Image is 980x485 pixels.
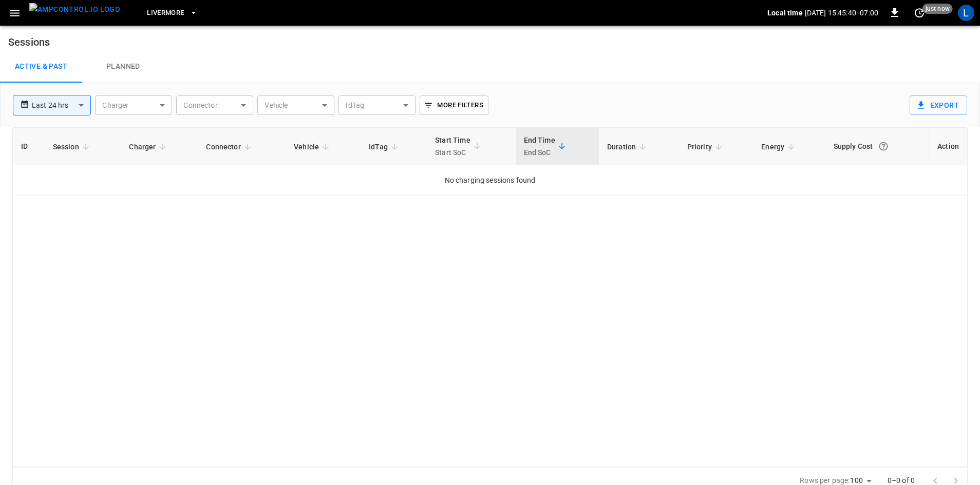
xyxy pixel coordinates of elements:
[524,146,555,159] p: End SoC
[13,128,967,196] table: sessions table
[12,127,968,467] div: sessions table
[435,146,470,159] p: Start SoC
[767,8,803,18] p: Local time
[911,5,928,21] button: set refresh interval
[929,128,967,165] th: Action
[82,50,164,83] a: Planned
[13,128,45,165] th: ID
[143,3,201,23] button: Livermore
[607,141,649,153] span: Duration
[805,8,878,18] p: [DATE] 15:45:40 -07:00
[910,95,967,115] button: Export
[922,4,953,14] span: just now
[524,134,555,159] div: End Time
[32,95,91,115] div: Last 24 hrs
[958,5,974,21] div: profile-icon
[524,134,569,159] span: End TimeEnd SoC
[13,165,967,196] td: No charging sessions found
[206,141,254,153] span: Connector
[874,137,893,156] button: The cost of your charging session based on your supply rates
[29,3,120,16] img: ampcontrol.io logo
[369,141,401,153] span: IdTag
[435,134,470,159] div: Start Time
[435,134,484,159] span: Start TimeStart SoC
[420,95,488,115] button: More Filters
[53,141,92,153] span: Session
[834,137,921,156] div: Supply Cost
[129,141,169,153] span: Charger
[147,7,184,19] span: Livermore
[294,141,332,153] span: Vehicle
[687,141,725,153] span: Priority
[761,141,798,153] span: Energy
